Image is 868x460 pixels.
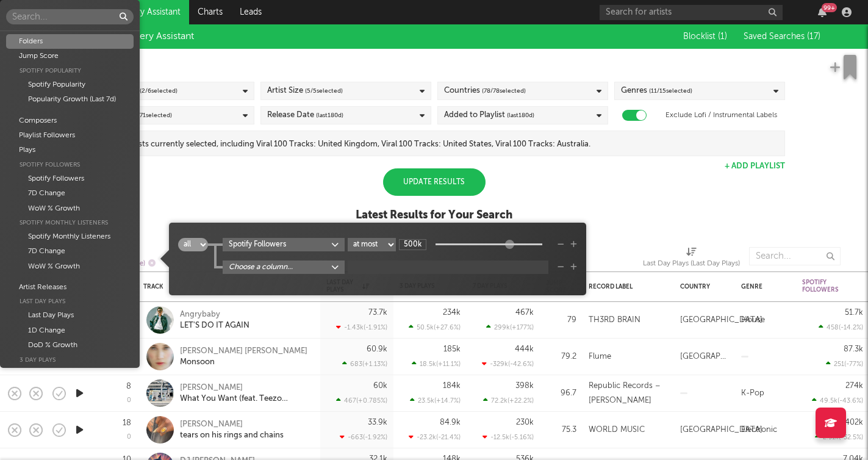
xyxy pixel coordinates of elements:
div: Playlist Followers [6,128,134,143]
input: Search... [6,9,134,24]
div: Last Day Plays [6,308,134,323]
div: Jump Score [6,49,134,63]
div: Spotify Popularity [6,77,134,92]
div: 7D Change [6,244,134,259]
div: Spotify Followers [6,171,134,186]
div: Spotify Monthly Listeners [6,216,134,229]
div: Artist Releases [6,280,134,295]
div: Folders [6,34,134,49]
div: 7D Change [6,186,134,201]
div: Spotify Popularity [6,64,134,77]
div: Composers [6,113,134,128]
div: WoW % Growth [6,259,134,274]
div: Popularity Growth (Last 7d) [6,92,134,107]
div: DoD % Growth [6,338,134,353]
div: Plays [6,143,134,157]
div: Spotify Monthly Listeners [6,229,134,244]
div: 1D Change [6,323,134,338]
div: 3 Day Plays [6,353,134,367]
div: Spotify Followers [6,158,134,171]
div: Last Day Plays [6,295,134,308]
div: WoW % Growth [6,201,134,216]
